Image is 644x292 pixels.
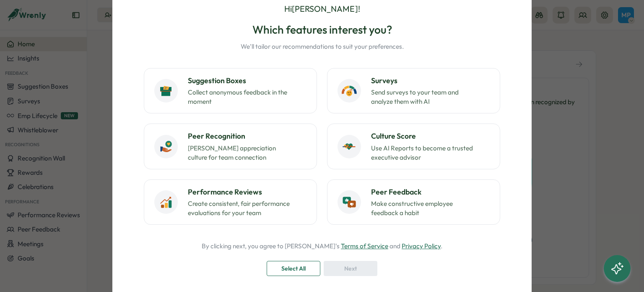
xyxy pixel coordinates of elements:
[202,242,442,251] p: By clicking next, you agree to [PERSON_NAME]'s and .
[281,261,306,276] span: Select All
[267,261,320,276] button: Select All
[371,75,490,86] h3: Surveys
[144,124,317,169] button: Peer Recognition[PERSON_NAME] appreciation culture for team connection
[371,144,476,162] p: Use AI Reports to become a trusted executive advisor
[327,179,500,225] button: Peer FeedbackMake constructive employee feedback a habit
[241,22,404,37] h2: Which features interest you?
[188,199,293,218] p: Create consistent, fair performance evaluations for your team
[284,3,360,16] p: Hi [PERSON_NAME] !
[371,131,490,142] h3: Culture Score
[341,242,388,250] a: Terms of Service
[371,187,490,197] h3: Peer Feedback
[188,144,293,162] p: [PERSON_NAME] appreciation culture for team connection
[371,88,476,106] p: Send surveys to your team and analyze them with AI
[188,88,293,106] p: Collect anonymous feedback in the moment
[327,124,500,169] button: Culture ScoreUse AI Reports to become a trusted executive advisor
[241,42,404,51] p: We'll tailor our recommendations to suit your preferences.
[402,242,441,250] a: Privacy Policy
[188,187,306,197] h3: Performance Reviews
[327,68,500,113] button: SurveysSend surveys to your team and analyze them with AI
[144,68,317,113] button: Suggestion BoxesCollect anonymous feedback in the moment
[188,131,306,142] h3: Peer Recognition
[144,179,317,225] button: Performance ReviewsCreate consistent, fair performance evaluations for your team
[188,75,306,86] h3: Suggestion Boxes
[371,199,476,218] p: Make constructive employee feedback a habit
